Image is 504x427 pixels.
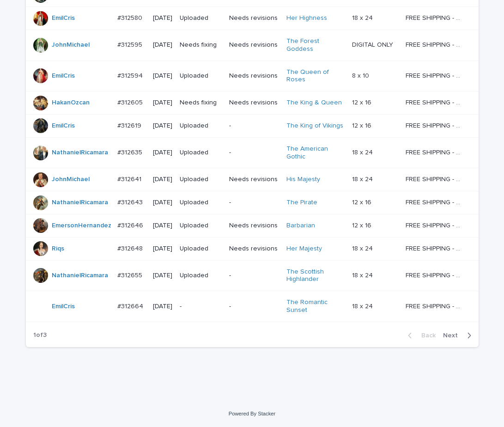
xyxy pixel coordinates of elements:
p: Needs revisions [229,14,279,22]
a: Riqs [52,245,64,253]
p: FREE SHIPPING - preview in 1-2 business days, after your approval delivery will take 5-10 b.d. [406,147,465,157]
p: [DATE] [153,222,172,230]
p: - [180,303,222,311]
p: Needs revisions [229,99,279,107]
tr: JohnMichael #312641#312641 [DATE]UploadedNeeds revisionsHis Majesty 18 x 2418 x 24 FREE SHIPPING ... [26,168,479,191]
a: NathanielRicamara [52,272,108,280]
p: Needs revisions [229,245,279,253]
p: - [229,149,279,157]
p: #312635 [117,147,144,157]
tr: EmersonHernandez #312646#312646 [DATE]UploadedNeeds revisionsBarbarian 12 x 1612 x 16 FREE SHIPPI... [26,214,479,238]
p: - [229,272,279,280]
p: Needs revisions [229,222,279,230]
a: The Queen of Roses [286,68,344,84]
p: #312643 [117,197,145,207]
p: [DATE] [153,149,172,157]
a: EmilCris [52,303,75,311]
p: [DATE] [153,303,172,311]
button: Next [439,331,479,340]
p: Needs revisions [229,72,279,80]
tr: NathanielRicamara #312635#312635 [DATE]Uploaded-The American Gothic 18 x 2418 x 24 FREE SHIPPING ... [26,137,479,168]
p: Uploaded [180,222,222,230]
p: 18 x 24 [352,301,375,311]
p: FREE SHIPPING - preview in 1-2 business days, after your approval delivery will take 5-10 b.d. [406,70,465,80]
p: 1 of 3 [26,324,54,347]
a: Her Highness [286,14,327,22]
a: EmilCris [52,72,75,80]
button: Back [401,331,439,340]
a: The King of Vikings [286,122,343,130]
p: FREE SHIPPING - preview in 1-2 business days, after your approval delivery will take 5-10 b.d. [406,243,465,253]
a: The Pirate [286,199,317,207]
p: FREE SHIPPING - preview in 1-2 business days, after your approval delivery will take 5-10 b.d. [406,301,465,311]
p: FREE SHIPPING - preview in 1-2 business days, after your approval delivery will take 5-10 b.d. [406,270,465,280]
a: The Forest Goddess [286,37,344,53]
p: Uploaded [180,176,222,183]
a: The American Gothic [286,145,344,161]
a: Barbarian [286,222,315,230]
p: #312664 [117,301,145,311]
p: 18 x 24 [352,270,375,280]
p: [DATE] [153,41,172,49]
a: EmersonHernandez [52,222,111,230]
tr: EmilCris #312619#312619 [DATE]Uploaded-The King of Vikings 12 x 1612 x 16 FREE SHIPPING - preview... [26,115,479,138]
p: FREE SHIPPING - preview in 1-2 business days, after your approval delivery will take 5-10 b.d. [406,197,465,207]
a: JohnMichael [52,176,90,183]
tr: EmilCris #312594#312594 [DATE]UploadedNeeds revisionsThe Queen of Roses 8 x 108 x 10 FREE SHIPPIN... [26,61,479,91]
p: Uploaded [180,245,222,253]
p: FREE SHIPPING - preview in 1-2 business days, after your approval delivery will take 5-10 b.d. [406,12,465,22]
p: Uploaded [180,14,222,22]
p: FREE SHIPPING - preview in 1-2 business days, after your approval delivery will take 5-10 b.d. [406,97,465,107]
p: [DATE] [153,199,172,207]
p: [DATE] [153,122,172,130]
a: The King & Queen [286,99,342,107]
tr: HakanOzcan #312605#312605 [DATE]Needs fixingNeeds revisionsThe King & Queen 12 x 1612 x 16 FREE S... [26,91,479,115]
p: 18 x 24 [352,174,375,183]
p: 18 x 24 [352,12,375,22]
a: Her Majesty [286,245,322,253]
p: #312580 [117,12,144,22]
p: 12 x 16 [352,220,373,230]
p: [DATE] [153,14,172,22]
a: Powered By Stacker [229,411,275,416]
p: #312619 [117,120,143,130]
p: FREE SHIPPING - preview in 1-2 business days, after your approval delivery will take 5-10 b.d. [406,120,465,130]
p: 18 x 24 [352,243,375,253]
tr: EmilCris #312664#312664 [DATE]--The Romantic Sunset 18 x 2418 x 24 FREE SHIPPING - preview in 1-2... [26,291,479,322]
p: Needs revisions [229,41,279,49]
tr: JohnMichael #312595#312595 [DATE]Needs fixingNeeds revisionsThe Forest Goddess DIGITAL ONLYDIGITA... [26,30,479,61]
tr: Riqs #312648#312648 [DATE]UploadedNeeds revisionsHer Majesty 18 x 2418 x 24 FREE SHIPPING - previ... [26,237,479,260]
p: #312641 [117,174,143,183]
p: - [229,122,279,130]
p: [DATE] [153,99,172,107]
p: [DATE] [153,245,172,253]
p: [DATE] [153,272,172,280]
p: DIGITAL ONLY [352,39,395,49]
a: His Majesty [286,176,320,183]
p: FREE SHIPPING - preview in 1-2 business days, after your approval delivery will take 5-10 b.d. [406,220,465,230]
a: NathanielRicamara [52,149,108,157]
p: Needs revisions [229,176,279,183]
p: - [229,303,279,311]
p: #312605 [117,97,145,107]
p: #312655 [117,270,144,280]
p: [DATE] [153,72,172,80]
p: #312594 [117,70,145,80]
a: EmilCris [52,14,75,22]
p: Uploaded [180,199,222,207]
p: Needs fixing [180,41,222,49]
p: 12 x 16 [352,120,373,130]
tr: EmilCris #312580#312580 [DATE]UploadedNeeds revisionsHer Highness 18 x 2418 x 24 FREE SHIPPING - ... [26,7,479,30]
a: HakanOzcan [52,99,90,107]
p: 12 x 16 [352,197,373,207]
p: #312595 [117,39,144,49]
span: Back [416,332,436,339]
a: EmilCris [52,122,75,130]
a: The Scottish Highlander [286,268,344,284]
a: The Romantic Sunset [286,299,344,314]
p: #312648 [117,243,145,253]
p: Uploaded [180,272,222,280]
p: 18 x 24 [352,147,375,157]
p: 12 x 16 [352,97,373,107]
p: - [229,199,279,207]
